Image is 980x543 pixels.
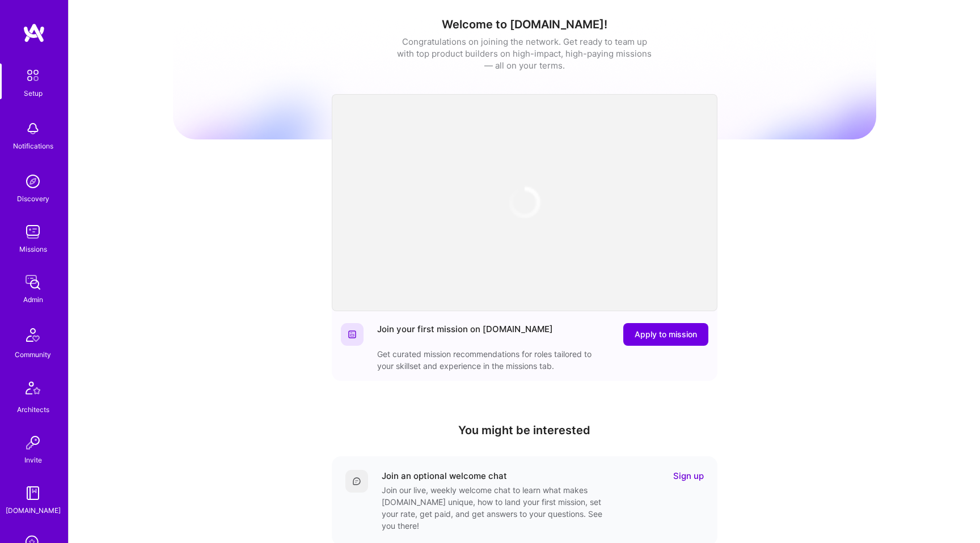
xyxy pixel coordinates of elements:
img: Architects [19,376,47,404]
img: loading [508,185,542,219]
img: logo [23,23,45,43]
img: guide book [22,482,44,504]
div: Notifications [13,140,53,152]
div: Setup [24,87,43,99]
img: discovery [22,170,44,193]
h1: Welcome to [DOMAIN_NAME]! [173,18,876,31]
a: Sign up [673,470,704,482]
img: teamwork [22,220,44,243]
img: Community [19,321,47,349]
div: Join our live, weekly welcome chat to learn what makes [DOMAIN_NAME] unique, how to land your fir... [382,484,609,532]
div: [DOMAIN_NAME] [6,504,61,516]
img: Invite [22,431,44,454]
button: Apply to mission [623,323,708,346]
img: Comment [352,477,361,486]
div: Architects [17,404,49,415]
div: Discovery [17,193,49,205]
div: Join your first mission on [DOMAIN_NAME] [377,323,553,346]
div: Missions [19,243,47,255]
h4: You might be interested [332,423,717,437]
img: setup [21,63,45,87]
img: admin teamwork [22,271,44,294]
img: Website [348,330,357,339]
div: Get curated mission recommendations for roles tailored to your skillset and experience in the mis... [377,348,604,372]
div: Admin [23,294,43,306]
div: Invite [24,454,42,466]
img: bell [22,117,44,140]
span: Apply to mission [635,329,697,340]
iframe: video [332,94,717,311]
div: Congratulations on joining the network. Get ready to team up with top product builders on high-im... [397,36,652,71]
div: Join an optional welcome chat [382,470,507,482]
div: Community [15,349,51,360]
